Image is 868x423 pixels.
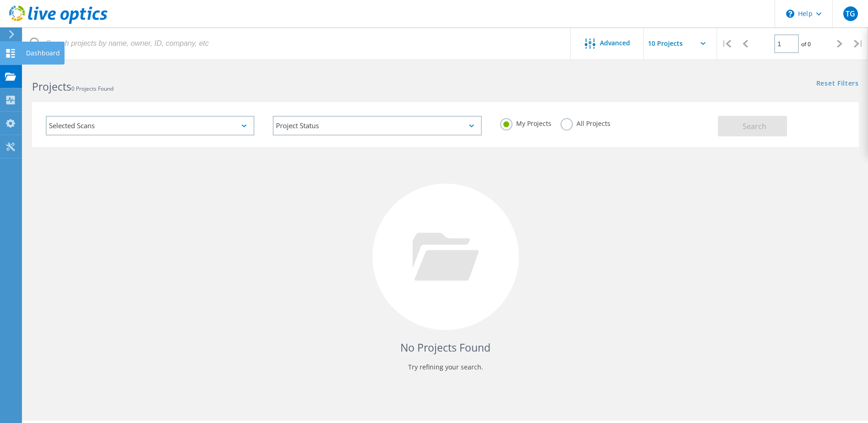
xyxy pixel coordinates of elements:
[846,10,855,17] span: TG
[71,85,113,92] span: 0 Projects Found
[46,116,254,136] div: Selected Scans
[32,79,71,94] b: Projects
[26,50,60,56] div: Dashboard
[816,80,859,88] a: Reset Filters
[743,121,766,131] span: Search
[41,360,850,374] p: Try refining your search.
[849,27,868,60] div: |
[561,118,610,127] label: All Projects
[786,10,794,18] svg: \n
[273,116,481,136] div: Project Status
[500,118,551,127] label: My Projects
[9,19,108,26] a: Live Optics Dashboard
[600,40,630,46] span: Advanced
[717,27,736,60] div: |
[718,116,787,136] button: Search
[23,27,571,60] input: Search projects by name, owner, ID, company, etc
[41,340,850,355] h4: No Projects Found
[801,40,811,48] span: of 0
